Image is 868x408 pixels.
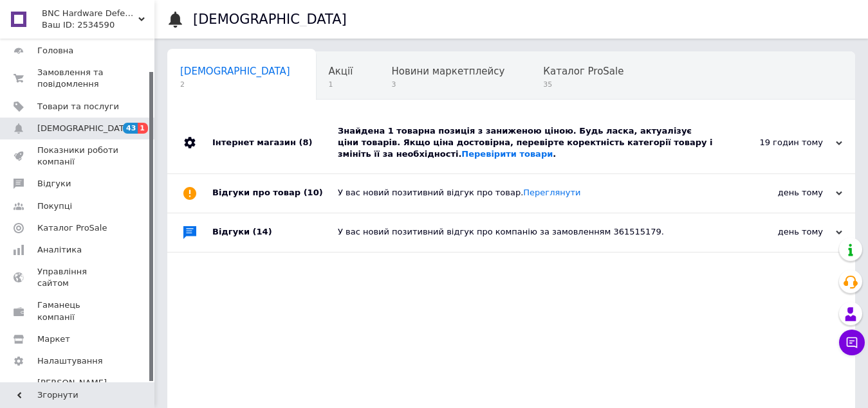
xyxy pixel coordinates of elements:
[523,188,580,197] a: Переглянути
[329,80,353,89] span: 1
[180,80,290,89] span: 2
[37,145,119,168] span: Показники роботи компанії
[37,101,119,112] span: Товари та послуги
[212,213,338,252] div: Відгуки
[338,125,714,161] div: Знайдена 1 товарна позиція з заниженою ціною. Будь ласка, актуалізує ціни товарів. Якщо ціна дост...
[839,330,865,355] button: Чат з покупцем
[138,123,148,134] span: 1
[123,123,138,134] span: 43
[37,333,70,345] span: Маркет
[543,80,623,89] span: 35
[180,66,290,77] span: [DEMOGRAPHIC_DATA]
[391,66,504,77] span: Новини маркетплейсу
[37,200,72,212] span: Покупці
[37,222,107,234] span: Каталог ProSale
[37,244,82,256] span: Аналітика
[253,227,272,236] span: (14)
[42,8,138,19] span: BNC Hardware Defender
[299,137,312,147] span: (8)
[543,66,623,77] span: Каталог ProSale
[461,149,553,159] a: Перевірити товари
[714,226,842,238] div: день тому
[37,67,119,90] span: Замовлення та повідомлення
[37,178,71,190] span: Відгуки
[338,226,714,238] div: У вас новий позитивний відгук про компанію за замовленням 361515179.
[37,266,119,289] span: Управління сайтом
[193,12,347,27] h1: [DEMOGRAPHIC_DATA]
[37,355,103,367] span: Налаштування
[37,123,133,134] span: [DEMOGRAPHIC_DATA]
[42,19,154,31] div: Ваш ID: 2534590
[338,187,714,199] div: У вас новий позитивний відгук про товар.
[714,187,842,199] div: день тому
[212,112,338,173] div: Інтернет магазин
[212,174,338,213] div: Відгуки про товар
[391,80,504,89] span: 3
[714,137,842,148] div: 19 годин тому
[37,299,119,323] span: Гаманець компанії
[304,188,323,197] span: (10)
[37,45,73,57] span: Головна
[329,66,353,77] span: Акції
